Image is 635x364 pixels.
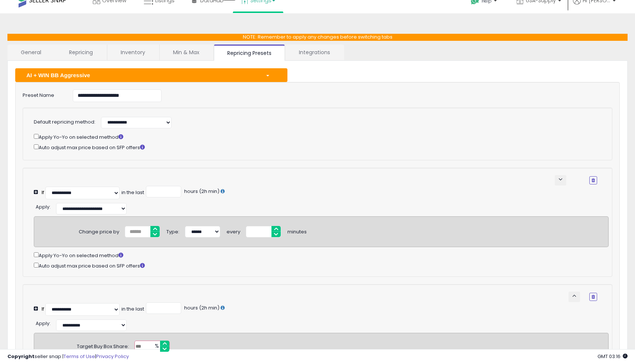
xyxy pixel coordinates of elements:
strong: Copyright [7,353,35,360]
span: keyboard_arrow_up [571,292,578,299]
label: Default repricing method: [34,119,95,126]
p: NOTE: Remember to apply any changes before switching tabs [7,34,628,41]
div: : [36,318,51,327]
span: Apply [36,320,49,327]
span: hours (2h min) [183,304,219,311]
div: AI + WIN BB Aggressive [21,71,260,79]
a: Integrations [286,45,343,60]
span: 2025-10-13 03:16 GMT [597,353,628,360]
a: Privacy Policy [96,353,129,360]
div: Type: [166,226,179,236]
button: keyboard_arrow_up [569,292,580,302]
a: Terms of Use [63,353,95,360]
div: Target Buy Box Share: [77,341,129,350]
button: keyboard_arrow_down [555,175,566,186]
a: Min & Max [160,45,213,60]
span: keyboard_arrow_down [557,176,564,183]
label: Preset Name [17,89,67,99]
a: Inventory [107,45,159,60]
a: General [7,45,55,60]
div: Auto adjust max price based on SFP offers [34,143,597,151]
div: in the last [121,189,144,196]
span: hours (2h min) [183,188,219,195]
div: Auto adjust max price based on SFP offers [34,261,609,270]
div: Apply Yo-Yo on selected method [34,132,597,141]
span: % [150,341,162,352]
span: Apply [36,203,49,210]
a: Repricing Presets [214,45,285,61]
div: seller snap | | [7,353,129,360]
i: Remove Condition [592,295,595,299]
button: AI + WIN BB Aggressive [15,68,287,82]
div: : [36,201,51,211]
div: every [227,226,240,236]
i: Remove Condition [592,178,595,183]
div: minutes [287,226,307,236]
div: Apply Yo-Yo on selected method [34,251,609,259]
div: Change price by [79,226,119,236]
div: in the last [121,306,144,313]
a: Repricing [56,45,106,60]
